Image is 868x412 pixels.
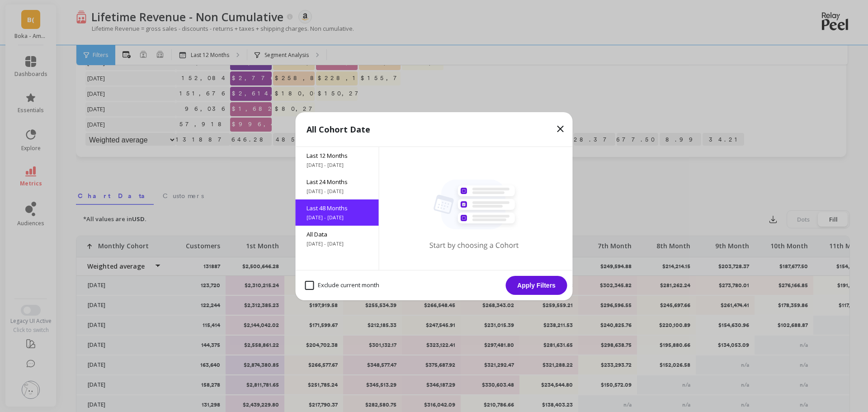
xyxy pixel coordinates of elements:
[307,123,370,136] p: All Cohort Date
[307,152,368,160] span: Last 12 Months
[307,178,368,186] span: Last 24 Months
[307,204,368,212] span: Last 48 Months
[307,188,368,195] span: [DATE] - [DATE]
[307,161,368,169] span: [DATE] - [DATE]
[506,276,567,295] button: Apply Filters
[307,214,368,221] span: [DATE] - [DATE]
[307,240,368,247] span: [DATE] - [DATE]
[305,281,379,290] span: Exclude current month
[307,230,368,238] span: All Data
